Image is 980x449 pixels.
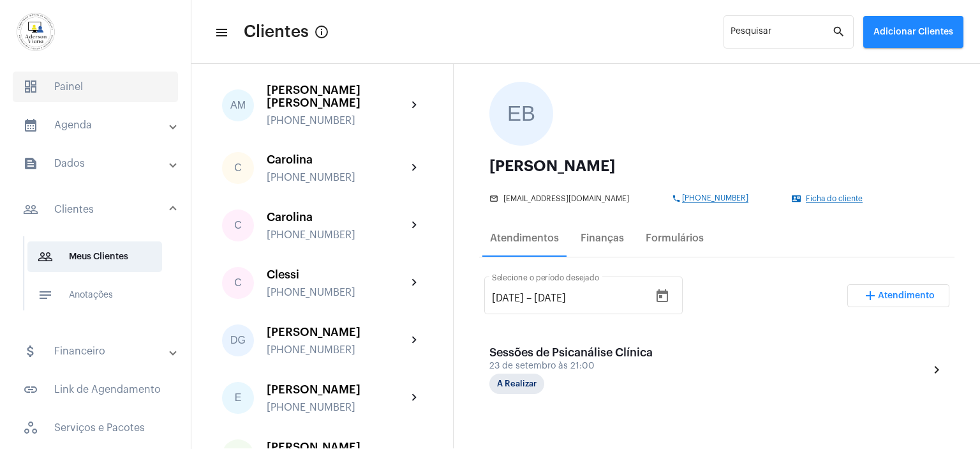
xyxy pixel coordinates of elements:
div: Sessões de Psicanálise Clínica [489,346,653,359]
span: Atendimento [878,291,935,300]
div: E [222,382,254,414]
div: [PHONE_NUMBER] [267,172,407,183]
mat-icon: sidenav icon [23,156,38,171]
div: [PERSON_NAME] [489,158,944,174]
mat-icon: contact_mail [792,194,802,203]
div: [PHONE_NUMBER] [267,115,407,126]
input: Data de início [492,293,524,304]
span: [EMAIL_ADDRESS][DOMAIN_NAME] [503,195,629,203]
div: Atendimentos [490,232,559,244]
mat-panel-title: Financeiro [23,344,170,359]
mat-icon: chevron_right [407,390,422,406]
mat-icon: sidenav icon [38,249,53,264]
mat-panel-title: Dados [23,156,170,171]
div: C [222,209,254,241]
div: Formulários [646,232,704,244]
div: Finanças [581,232,624,244]
button: Button that displays a tooltip when focused or hovered over [309,19,334,45]
div: AM [222,89,254,121]
div: [PERSON_NAME] [267,383,407,396]
span: [PHONE_NUMBER] [682,194,748,203]
span: Serviços e Pacotes [13,413,178,443]
div: Clessi [267,268,407,281]
mat-icon: Button that displays a tooltip when focused or hovered over [314,24,329,40]
span: – [526,293,531,304]
div: [PERSON_NAME] [PERSON_NAME] [267,84,407,109]
span: sidenav icon [23,420,38,436]
span: Anotações [27,280,162,310]
span: sidenav icon [23,79,38,95]
img: d7e3195d-0907-1efa-a796-b593d293ae59.png [10,6,61,57]
mat-icon: chevron_right [929,362,944,377]
span: Ficha do cliente [806,195,863,203]
span: Clientes [244,22,309,42]
mat-icon: chevron_right [407,218,422,233]
span: Adicionar Clientes [873,27,953,36]
mat-icon: sidenav icon [214,25,227,40]
mat-icon: phone [672,194,682,203]
input: Pesquisar [731,29,832,40]
div: [PHONE_NUMBER] [267,229,407,241]
mat-icon: chevron_right [407,275,422,291]
div: EB [489,82,553,146]
mat-expansion-panel-header: sidenav iconFinanceiro [8,336,191,367]
button: Adicionar Atendimento [847,284,949,307]
div: Carolina [267,153,407,166]
mat-icon: add [863,288,878,303]
div: sidenav iconClientes [8,230,191,328]
div: C [222,267,254,299]
mat-icon: chevron_right [407,98,422,113]
div: [PHONE_NUMBER] [267,344,407,356]
mat-icon: chevron_right [407,333,422,348]
mat-panel-title: Agenda [23,118,170,133]
div: C [222,152,254,184]
mat-icon: sidenav icon [23,202,38,217]
span: Meus Clientes [27,241,162,272]
mat-icon: sidenav icon [38,287,53,303]
div: Carolina [267,211,407,224]
mat-icon: sidenav icon [23,344,38,359]
span: Link de Agendamento [13,374,178,405]
mat-icon: search [832,24,847,40]
div: [PHONE_NUMBER] [267,287,407,298]
div: DG [222,324,254,356]
mat-icon: sidenav icon [23,382,38,397]
mat-panel-title: Clientes [23,202,170,217]
mat-icon: mail_outline [489,194,500,203]
div: [PERSON_NAME] [267,326,407,339]
button: Adicionar Clientes [863,16,963,48]
input: Data do fim [534,293,611,304]
div: 23 de setembro às 21:00 [489,361,653,371]
mat-expansion-panel-header: sidenav iconAgenda [8,110,191,141]
button: Open calendar [650,284,675,309]
mat-expansion-panel-header: sidenav iconClientes [8,189,191,230]
mat-icon: chevron_right [407,160,422,176]
span: Painel [13,72,178,102]
div: [PHONE_NUMBER] [267,402,407,413]
mat-icon: sidenav icon [23,118,38,133]
mat-chip: A Realizar [489,374,544,394]
mat-expansion-panel-header: sidenav iconDados [8,148,191,179]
